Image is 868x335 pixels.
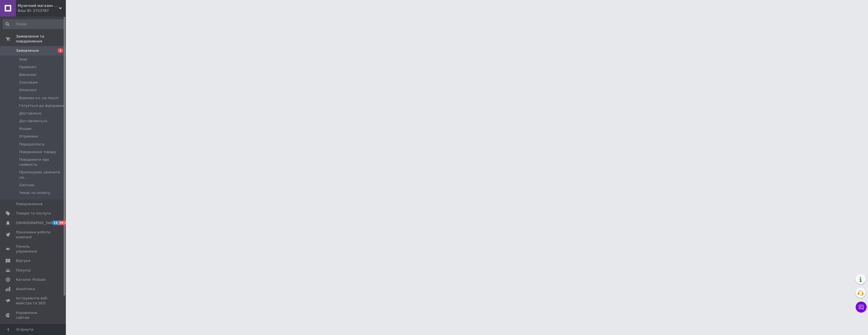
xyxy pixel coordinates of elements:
[19,57,27,62] span: Нові
[19,103,64,108] span: Готується до відправки
[16,202,43,207] span: Повідомлення
[16,221,57,225] span: [DEMOGRAPHIC_DATA]
[16,48,39,53] span: Замовлення
[19,157,64,167] span: Повідомити про наявність
[19,72,36,77] span: Виконані
[18,3,59,8] span: Музичний магазин "Мелодія"
[19,183,34,188] span: Смітник
[19,170,64,180] span: Пропонуємо замінити на...
[16,277,46,282] span: Каталог ProSale
[16,287,35,291] span: Аналітика
[16,211,51,216] span: Товари та послуги
[19,190,50,195] span: Чекає на оплату
[52,221,58,225] span: 15
[19,150,56,154] span: Повернення товару
[19,88,36,93] span: Оплачені
[58,221,67,225] span: 99+
[19,126,32,131] span: Кошик
[19,65,36,70] span: Прийняті
[3,19,65,29] input: Пошук
[19,111,41,116] span: Доставлено
[19,80,38,85] span: Скасовані
[856,302,867,313] button: Чат з покупцем
[16,244,51,254] span: Панель управління
[16,310,51,320] span: Управління сайтом
[16,258,30,263] span: Відгуки
[16,268,31,273] span: Покупці
[19,96,59,101] span: Відмова кл. на пошті
[16,34,66,44] span: Замовлення та повідомлення
[18,8,66,13] div: Ваш ID: 2723787
[16,296,51,306] span: Інструменти веб-майстра та SEO
[19,142,44,147] span: Передоплата
[16,230,51,240] span: Показники роботи компанії
[58,48,63,53] span: 1
[19,119,47,124] span: Доставляється
[19,134,38,139] span: Отримано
